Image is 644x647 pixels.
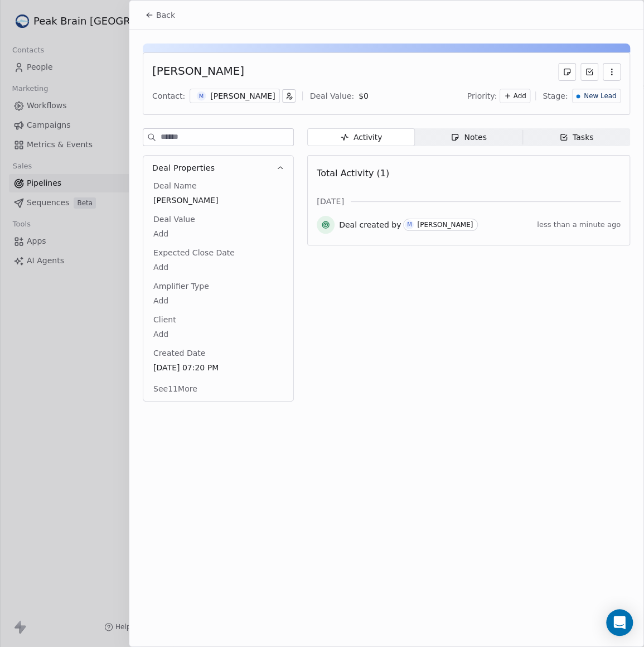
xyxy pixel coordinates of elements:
[210,90,275,102] div: [PERSON_NAME]
[151,180,199,191] span: Deal Name
[317,168,389,178] span: Total Activity (1)
[467,90,497,102] span: Priority:
[309,90,354,102] div: Deal Value:
[151,281,211,292] span: Amplifier Type
[606,609,633,636] div: Open Intercom Messenger
[584,91,616,101] span: New Lead
[451,132,486,143] div: Notes
[197,91,206,101] span: M
[359,91,369,100] span: $ 0
[339,219,401,230] span: Deal created by
[407,220,412,229] div: M
[156,9,175,21] span: Back
[153,262,283,273] span: Add
[152,90,185,102] div: Contact:
[151,247,237,258] span: Expected Close Date
[514,91,526,101] span: Add
[152,162,215,173] span: Deal Properties
[153,362,283,373] span: [DATE] 07:20 PM
[417,221,473,229] div: [PERSON_NAME]
[317,196,344,207] span: [DATE]
[143,180,293,401] div: Deal Properties
[151,214,197,225] span: Deal Value
[153,228,283,239] span: Add
[153,329,283,340] span: Add
[143,156,293,180] button: Deal Properties
[559,132,594,143] div: Tasks
[153,195,283,206] span: [PERSON_NAME]
[151,347,207,359] span: Created Date
[151,314,178,325] span: Client
[147,379,204,399] button: See11More
[543,90,568,102] span: Stage:
[138,5,182,25] button: Back
[152,63,244,81] div: [PERSON_NAME]
[537,220,621,229] span: less than a minute ago
[153,295,283,306] span: Add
